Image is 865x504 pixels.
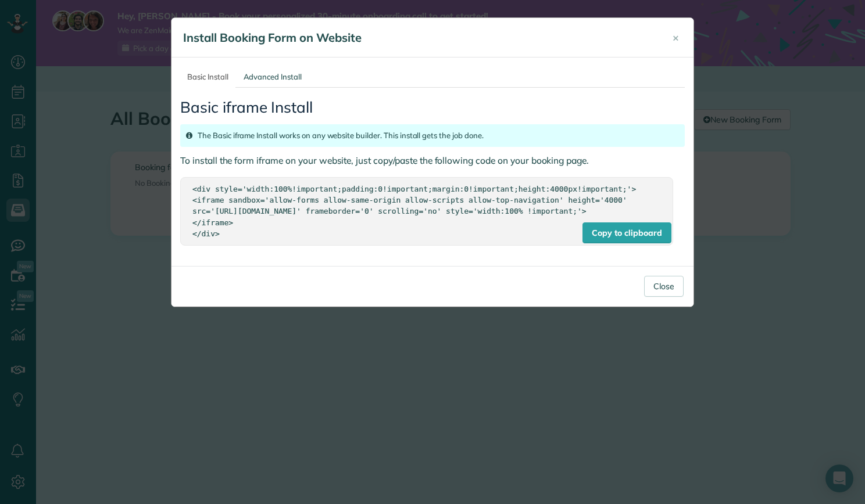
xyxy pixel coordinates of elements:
button: Close [644,276,684,297]
span: × [673,31,679,44]
button: Close [664,24,688,52]
div: <div style='width:100%!important;padding:0!important;margin:0!important;height:4000px!important;'... [192,183,661,239]
div: Copy to clipboard [582,222,671,243]
a: Advanced Install [237,66,309,88]
div: The Basic iframe Install works on any website builder. This install gets the job done. [180,124,685,147]
h3: Basic iframe Install [180,99,685,116]
h4: To install the form iframe on your website, just copy/paste the following code on your booking page. [180,156,685,165]
h4: Install Booking Form on Website [183,30,654,46]
a: Basic Install [180,66,235,88]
